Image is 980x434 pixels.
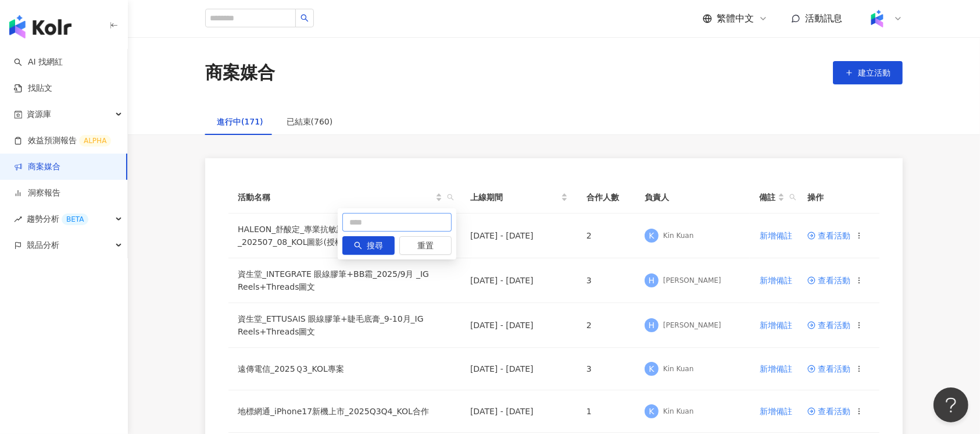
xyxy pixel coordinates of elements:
[399,236,452,255] button: 重置
[858,68,890,77] span: 建立活動
[228,214,461,258] td: HALEON_舒酸定_專業抗敏護齦強化琺瑯質牙膏_202507_08_KOL圖影(授權2)
[649,405,654,418] span: K
[228,348,461,390] td: 遠傳電信_2025Ｑ3_KOL專案
[577,214,635,258] td: 2
[301,14,309,22] span: search
[759,269,793,292] button: 新增備註
[866,8,888,30] img: Kolr%20app%20icon%20%281%29.png
[14,187,60,199] a: 洞察報告
[205,61,275,85] div: 商案媒合
[807,276,850,284] a: 查看活動
[649,319,655,332] span: H
[805,13,842,24] span: 活動訊息
[663,407,693,417] div: Kin Kuan
[577,303,635,348] td: 2
[717,12,754,25] span: 繁體中文
[14,161,60,173] a: 商案媒合
[445,188,456,206] span: search
[663,276,721,286] div: [PERSON_NAME]
[228,390,461,433] td: 地標網通_iPhone17新機上市_2025Q3Q4_KOL合作
[663,231,693,241] div: Kin Kuan
[635,182,750,214] th: 負責人
[649,362,654,375] span: K
[789,194,796,201] span: search
[14,135,111,147] a: 效益預測報告ALPHA
[461,214,577,258] td: [DATE] - [DATE]
[760,231,792,240] span: 新增備註
[807,407,850,415] a: 查看活動
[649,229,654,242] span: K
[461,303,577,348] td: [DATE] - [DATE]
[798,182,879,214] th: 操作
[461,390,577,433] td: [DATE] - [DATE]
[759,191,775,204] span: 備註
[787,188,799,206] span: search
[27,101,51,127] span: 資源庫
[750,182,803,214] th: 備註
[833,61,903,84] button: 建立活動
[760,321,792,330] span: 新增備註
[447,194,454,201] span: search
[577,348,635,390] td: 3
[807,365,850,373] a: 查看活動
[62,214,88,225] div: BETA
[14,56,63,68] a: searchAI 找網紅
[27,232,59,258] span: 競品分析
[417,237,434,255] span: 重置
[807,232,850,240] a: 查看活動
[9,15,71,38] img: logo
[759,400,793,423] button: 新增備註
[461,258,577,303] td: [DATE] - [DATE]
[759,314,793,337] button: 新增備註
[663,364,693,374] div: Kin Kuan
[663,321,721,330] div: [PERSON_NAME]
[577,390,635,433] td: 1
[354,241,362,250] span: search
[461,348,577,390] td: [DATE] - [DATE]
[287,115,333,128] div: 已結束(760)
[807,321,850,329] a: 查看活動
[228,303,461,348] td: 資生堂_ETTUSAIS 眼線膠筆+睫毛底膏_9-10月_IG Reels+Threads圖文
[228,182,461,214] th: 活動名稱
[649,274,655,287] span: H
[933,387,968,422] iframe: Help Scout Beacon - Open
[577,182,635,214] th: 合作人數
[14,215,22,223] span: rise
[760,276,792,285] span: 新增備註
[760,364,792,373] span: 新增備註
[759,357,793,380] button: 新增備註
[461,182,577,214] th: 上線期間
[577,258,635,303] td: 3
[14,83,52,94] a: 找貼文
[342,236,395,255] button: 搜尋
[228,258,461,303] td: 資生堂_INTEGRATE 眼線膠筆+BB霜_2025/9月 _IG Reels+Threads圖文
[217,115,263,128] div: 進行中(171)
[238,191,433,204] span: 活動名稱
[27,206,88,232] span: 趨勢分析
[760,407,792,416] span: 新增備註
[759,224,793,247] button: 新增備註
[470,191,559,204] span: 上線期間
[367,237,383,255] span: 搜尋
